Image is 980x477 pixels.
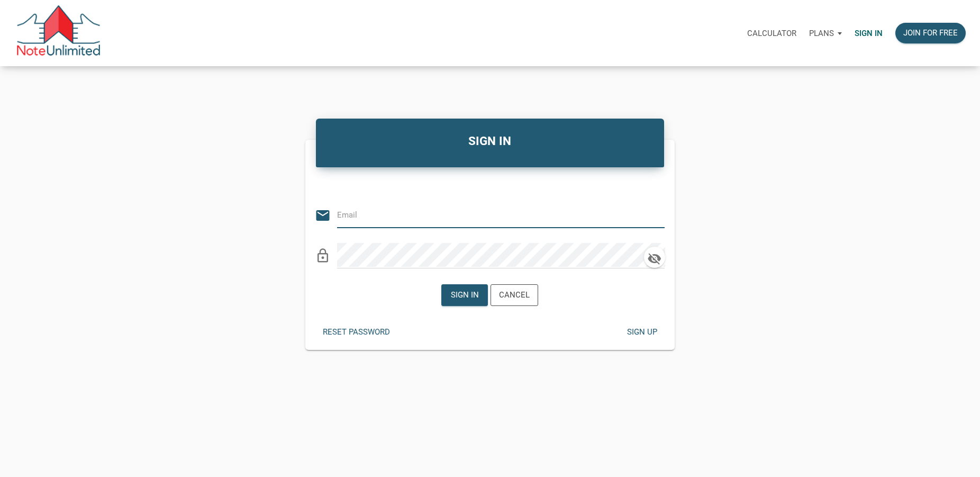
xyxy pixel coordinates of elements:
[741,16,803,50] a: Calculator
[324,132,657,150] h4: SIGN IN
[16,5,101,61] img: NoteUnlimited
[499,289,530,301] div: Cancel
[889,16,972,50] a: Join for free
[315,322,398,343] button: Reset password
[323,326,390,338] div: Reset password
[895,23,966,43] button: Join for free
[809,29,834,38] p: Plans
[337,203,649,227] input: Email
[441,284,488,306] button: Sign in
[848,16,889,50] a: Sign in
[803,17,848,49] button: Plans
[491,284,538,306] button: Cancel
[627,326,657,338] div: Sign up
[451,289,479,301] div: Sign in
[747,29,796,38] p: Calculator
[803,16,848,50] a: Plans
[855,29,883,38] p: Sign in
[903,27,958,39] div: Join for free
[315,248,331,264] i: lock_outline
[619,322,665,343] button: Sign up
[315,208,331,223] i: email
